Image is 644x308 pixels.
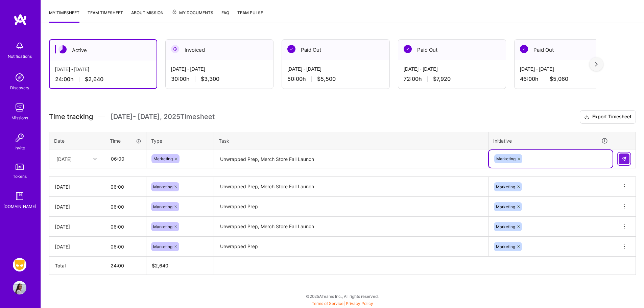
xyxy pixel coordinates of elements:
[15,144,25,151] div: Invite
[13,281,26,294] img: User Avatar
[404,66,500,73] div: [DATE] - [DATE]
[152,263,168,268] span: $ 2,640
[496,244,515,249] span: Marketing
[55,66,151,73] div: [DATE] - [DATE]
[346,301,373,306] a: Privacy Policy
[11,281,28,294] a: User Avatar
[50,40,157,61] div: Active
[93,157,97,161] i: icon Chevron
[55,203,99,210] div: [DATE]
[172,9,213,23] a: My Documents
[16,164,24,170] img: tokens
[13,131,26,144] img: Invite
[13,258,26,271] img: Grindr: Product & Marketing
[496,224,515,229] span: Marketing
[105,150,146,168] input: HH:MM
[49,132,105,149] th: Date
[105,218,146,236] input: HH:MM
[105,198,146,216] input: HH:MM
[287,66,384,73] div: [DATE] - [DATE]
[105,257,146,275] th: 24:00
[584,114,590,121] i: icon Download
[49,113,93,121] span: Time tracking
[404,45,412,53] img: Paid Out
[282,40,389,60] div: Paid Out
[153,244,172,249] span: Marketing
[49,257,105,275] th: Total
[580,110,636,124] button: Export Timesheet
[153,224,172,229] span: Marketing
[153,204,172,209] span: Marketing
[49,9,79,23] a: My timesheet
[153,156,173,161] span: Marketing
[8,53,32,60] div: Notifications
[13,39,26,53] img: bell
[221,9,229,23] a: FAQ
[237,9,263,23] a: Team Pulse
[13,71,26,84] img: discovery
[111,113,215,121] span: [DATE] - [DATE] , 2025 Timesheet
[14,14,27,26] img: logo
[496,156,516,161] span: Marketing
[404,75,500,82] div: 72:00 h
[619,153,630,164] div: null
[520,45,528,53] img: Paid Out
[55,223,99,230] div: [DATE]
[287,75,384,82] div: 50:00 h
[215,237,487,256] textarea: Unwrapped Prep
[520,66,617,73] div: [DATE] - [DATE]
[317,75,336,82] span: $5,500
[595,62,598,67] img: right
[214,132,488,149] th: Task
[10,84,29,91] div: Discovery
[520,75,617,82] div: 46:00 h
[621,156,627,162] img: Submit
[515,40,622,60] div: Paid Out
[312,301,373,306] span: |
[88,9,123,23] a: Team timesheet
[496,184,515,189] span: Marketing
[215,177,487,196] textarea: Unwrapped Prep, Merch Store Fall Launch
[131,9,164,23] a: About Mission
[166,40,273,60] div: Invoiced
[171,66,268,73] div: [DATE] - [DATE]
[13,173,27,180] div: Tokens
[58,45,67,53] img: Active
[201,75,219,82] span: $3,300
[3,203,36,210] div: [DOMAIN_NAME]
[215,217,487,236] textarea: Unwrapped Prep, Merch Store Fall Launch
[146,132,214,149] th: Type
[110,137,141,144] div: Time
[550,75,568,82] span: $5,060
[13,189,26,203] img: guide book
[493,137,608,145] div: Initiative
[13,101,26,114] img: teamwork
[85,76,103,83] span: $2,640
[41,288,644,305] div: © 2025 ATeams Inc., All rights reserved.
[153,184,172,189] span: Marketing
[215,150,487,168] textarea: Unwrapped Prep, Merch Store Fall Launch
[55,76,151,83] div: 24:00 h
[496,204,515,209] span: Marketing
[287,45,295,53] img: Paid Out
[171,75,268,82] div: 30:00 h
[105,178,146,196] input: HH:MM
[105,238,146,256] input: HH:MM
[55,183,99,190] div: [DATE]
[172,9,213,17] span: My Documents
[11,258,28,271] a: Grindr: Product & Marketing
[398,40,506,60] div: Paid Out
[171,45,179,53] img: Invoiced
[56,155,72,162] div: [DATE]
[237,10,263,15] span: Team Pulse
[433,75,451,82] span: $7,920
[215,197,487,216] textarea: Unwrapped Prep
[312,301,343,306] a: Terms of Service
[55,243,99,250] div: [DATE]
[11,114,28,121] div: Missions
